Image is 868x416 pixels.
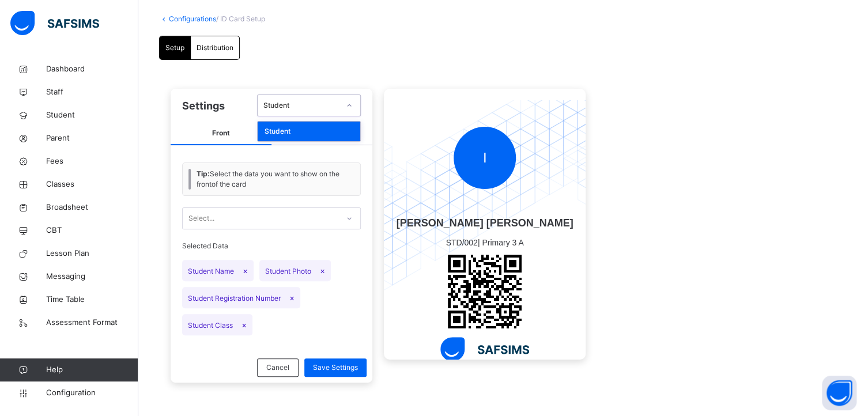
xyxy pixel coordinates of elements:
span: Student Registration Number [182,287,300,308]
span: Primary 3 A [482,238,523,247]
span: Front [171,122,271,145]
button: Open asap [822,376,856,410]
span: Parent [46,133,138,144]
span: Messaging [46,271,138,282]
span: Student Name [182,260,254,281]
span: / ID Card Setup [216,14,265,23]
img: id-pattern-main.73af0e5e030b17075ee24d47dca11b7a.svg [384,100,586,294]
span: Assessment Format [46,317,138,328]
div: Student [263,100,339,111]
span: Classes [46,179,138,190]
span: CBT [46,225,138,236]
span: Configuration [46,387,138,399]
span: Staff [46,86,138,98]
span: Student Class [182,314,252,335]
b: Tip: [197,169,210,178]
span: Select the data you want to show on the front of the card [197,169,354,190]
div: Select... [188,207,214,229]
img: safsims.135b583eef768097d7c66fa9e8d22233.svg [440,337,529,361]
span: [PERSON_NAME] [PERSON_NAME] [396,215,573,231]
div: I [454,127,516,189]
a: Configurations [169,14,216,23]
span: Settings [182,98,225,114]
span: Save Settings [313,362,358,373]
span: × [243,266,248,275]
span: × [289,293,295,302]
span: Time Table [46,294,138,305]
span: Student [46,109,138,121]
span: Dashboard [46,63,138,75]
span: Help [46,364,138,376]
span: Selected Data [182,241,361,254]
span: Distribution [197,43,233,53]
span: Setup [165,43,184,53]
span: STD/002 [446,238,477,247]
span: | [396,231,573,255]
span: × [241,320,247,330]
span: Broadsheet [46,202,138,213]
span: Cancel [266,362,289,373]
span: Lesson Plan [46,248,138,259]
img: safsims [10,11,99,35]
span: Fees [46,156,138,167]
div: Student [258,122,360,141]
span: × [320,266,325,275]
span: Student Photo [259,260,331,281]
